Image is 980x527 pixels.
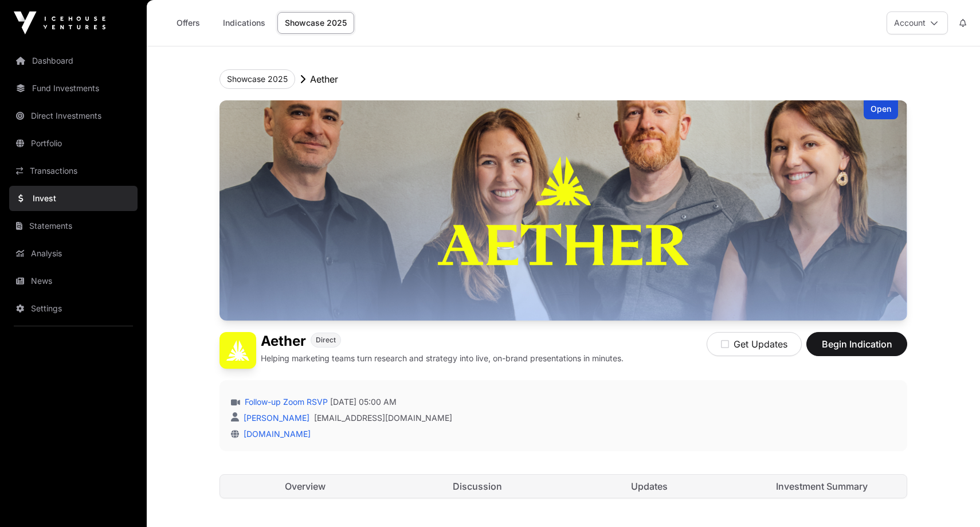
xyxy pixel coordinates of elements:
[9,158,138,184] a: Transactions
[9,103,138,128] a: Direct Investments
[9,241,138,266] a: Analysis
[806,343,907,355] a: Begin Indication
[314,412,452,424] a: [EMAIL_ADDRESS][DOMAIN_NAME]
[239,429,311,439] a: [DOMAIN_NAME]
[9,268,138,294] a: News
[261,332,306,350] h1: Aether
[923,472,980,527] iframe: Chat Widget
[9,48,138,73] a: Dashboard
[242,396,328,408] a: Follow-up Zoom RSVP
[165,12,211,34] a: Offers
[316,335,336,345] span: Direct
[565,475,735,498] a: Updates
[393,475,563,498] a: Discussion
[864,100,898,119] div: Open
[261,353,624,364] p: Helping marketing teams turn research and strategy into live, on-brand presentations in minutes.
[219,69,295,89] button: Showcase 2025
[215,12,273,34] a: Indications
[9,213,138,239] a: Statements
[330,396,397,408] span: [DATE] 05:00 AM
[219,332,256,369] img: Aether
[707,332,802,356] button: Get Updates
[806,332,907,356] button: Begin Indication
[277,12,354,34] a: Showcase 2025
[220,475,390,498] a: Overview
[737,475,907,498] a: Investment Summary
[9,76,138,101] a: Fund Investments
[310,72,338,86] p: Aether
[220,475,907,498] nav: Tabs
[14,11,105,34] img: Icehouse Ventures Logo
[821,337,893,351] span: Begin Indication
[9,186,138,211] a: Invest
[9,296,138,321] a: Settings
[219,100,907,321] img: Aether
[241,413,309,423] a: [PERSON_NAME]
[9,131,138,156] a: Portfolio
[887,11,948,34] button: Account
